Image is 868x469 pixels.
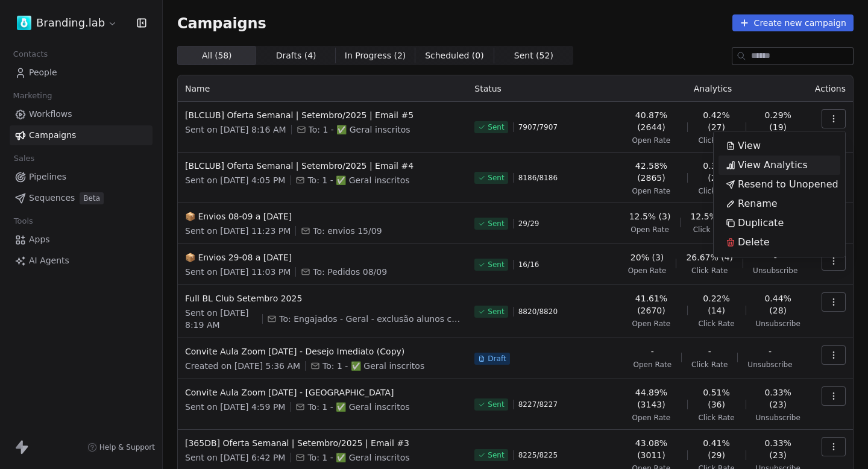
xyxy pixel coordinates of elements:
[738,216,784,230] span: Duplicate
[719,136,840,252] div: Suggestions
[738,158,808,172] span: View Analytics
[738,177,838,192] span: Resend to Unopened
[738,197,778,211] span: Rename
[738,235,770,250] span: Delete
[738,139,761,153] span: View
